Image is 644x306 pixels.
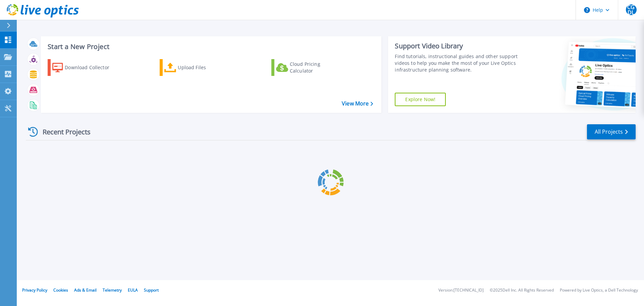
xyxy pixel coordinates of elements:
div: Find tutorials, instructional guides and other support videos to help you make the most of your L... [395,53,521,73]
li: © 2025 Dell Inc. All Rights Reserved [490,288,554,293]
a: All Projects [587,124,636,139]
li: Powered by Live Optics, a Dell Technology [560,288,638,293]
span: CGDL [626,4,637,15]
a: Download Collector [48,59,122,76]
a: EULA [128,287,138,293]
li: Version: [TECHNICAL_ID] [438,288,484,293]
a: Cloud Pricing Calculator [271,59,346,76]
a: Upload Files [160,59,234,76]
a: Ads & Email [74,287,97,293]
a: Cookies [53,287,68,293]
a: Support [144,287,159,293]
a: Explore Now! [395,93,446,106]
div: Recent Projects [26,124,100,140]
div: Download Collector [65,61,118,74]
h3: Start a New Project [48,43,373,50]
a: Telemetry [103,287,122,293]
a: View More [342,100,373,107]
a: Privacy Policy [22,287,47,293]
div: Upload Files [178,61,231,74]
div: Cloud Pricing Calculator [290,61,343,74]
div: Support Video Library [395,42,521,50]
